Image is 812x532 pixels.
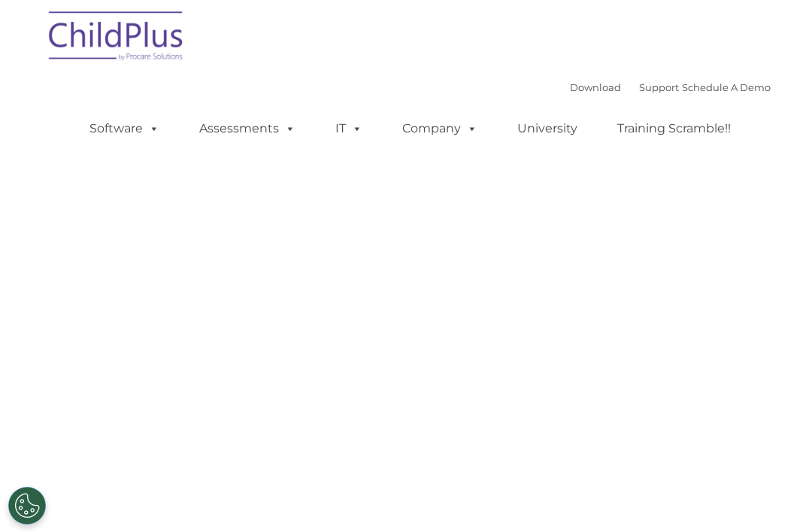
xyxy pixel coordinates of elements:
a: Support [639,81,679,93]
button: Cookies Settings [8,487,46,524]
a: Company [387,114,492,144]
a: Assessments [184,114,311,144]
a: Schedule A Demo [682,81,771,93]
img: ChildPlus by Procare Solutions [41,1,192,76]
a: IT [320,114,377,144]
font: | [570,81,771,93]
a: University [502,114,592,144]
a: Training Scramble!! [602,114,746,144]
a: Download [570,81,621,93]
a: Software [74,114,174,144]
